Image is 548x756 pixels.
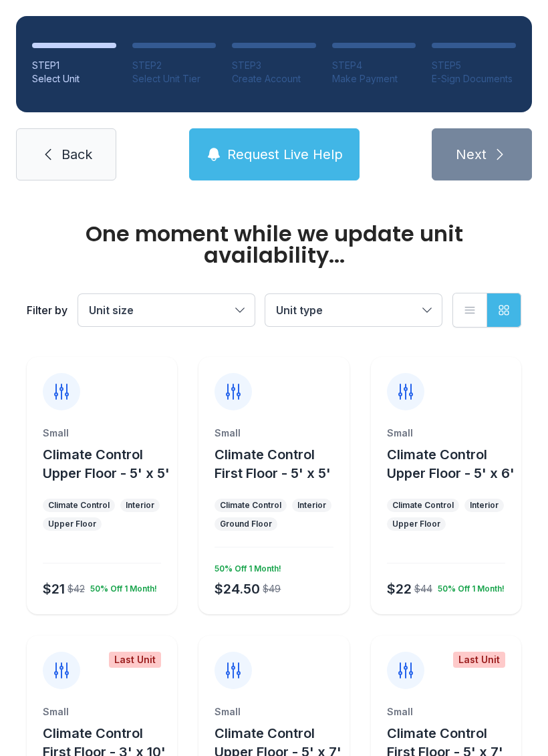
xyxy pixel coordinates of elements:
div: STEP 4 [332,59,416,72]
div: Last Unit [453,652,505,668]
button: Climate Control Upper Floor - 5' x 5' [43,445,172,483]
span: Back [61,145,92,164]
div: Ground Floor [220,519,272,529]
span: Climate Control Upper Floor - 5' x 5' [43,447,170,481]
span: Unit size [89,303,134,317]
div: 50% Off 1 Month! [209,558,281,574]
div: Select Unit [32,72,116,86]
div: Upper Floor [48,519,96,529]
div: Small [387,426,505,440]
div: Upper Floor [392,519,440,529]
button: Climate Control First Floor - 5' x 5' [215,445,344,483]
button: Unit type [265,294,442,326]
div: Make Payment [332,72,416,86]
div: $42 [67,582,85,596]
div: $24.50 [215,580,260,598]
div: Select Unit Tier [132,72,217,86]
div: STEP 3 [232,59,316,72]
div: Climate Control [392,500,454,511]
span: Climate Control Upper Floor - 5' x 6' [387,447,515,481]
div: Climate Control [220,500,281,511]
div: Create Account [232,72,316,86]
span: Request Live Help [227,145,343,164]
div: Interior [297,500,326,511]
div: Small [43,705,161,719]
div: Small [215,426,333,440]
div: E-Sign Documents [432,72,516,86]
div: Climate Control [48,500,110,511]
div: Small [43,426,161,440]
span: Unit type [276,303,323,317]
div: $49 [263,582,281,596]
div: $44 [414,582,432,596]
div: STEP 5 [432,59,516,72]
div: $22 [387,580,412,598]
div: 50% Off 1 Month! [85,578,157,594]
div: One moment while we update unit availability... [27,223,521,266]
button: Unit size [78,294,255,326]
div: STEP 1 [32,59,116,72]
div: Interior [126,500,154,511]
div: 50% Off 1 Month! [432,578,505,594]
div: STEP 2 [132,59,217,72]
div: Last Unit [109,652,161,668]
button: Climate Control Upper Floor - 5' x 6' [387,445,516,483]
div: Interior [470,500,499,511]
span: Next [456,145,487,164]
div: Small [215,705,333,719]
div: Filter by [27,302,67,318]
div: Small [387,705,505,719]
div: $21 [43,580,65,598]
span: Climate Control First Floor - 5' x 5' [215,447,331,481]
